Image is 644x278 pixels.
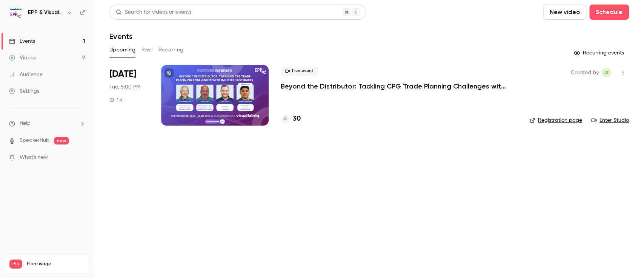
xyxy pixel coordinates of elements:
[570,47,629,59] button: Recurring events
[109,68,136,80] span: [DATE]
[571,68,599,77] span: Created by
[27,261,85,267] span: Plan usage
[281,67,318,76] span: Live event
[20,154,48,162] span: What's new
[281,114,301,124] a: 30
[543,5,586,20] button: New video
[109,44,135,56] button: Upcoming
[9,6,22,19] img: EPP & Visualfabriq
[158,44,184,56] button: Recurring
[281,82,507,91] a: Beyond the Distributor: Tackling CPG Trade Planning Challenges with Indirect Customers
[9,120,85,127] li: help-dropdown-opener
[9,54,36,62] div: Videos
[109,32,132,41] h1: Events
[589,5,629,20] button: Schedule
[116,8,191,16] div: Search for videos or events
[76,154,85,161] iframe: Noticeable Trigger
[9,37,35,45] div: Events
[604,68,609,77] span: IS
[20,120,31,127] span: Help
[9,87,39,95] div: Settings
[9,71,43,78] div: Audience
[602,68,611,77] span: Itamar Seligsohn
[28,9,63,16] h6: EPP & Visualfabriq
[109,83,140,91] span: Tue, 5:00 PM
[591,116,629,124] a: Enter Studio
[20,137,49,144] a: SpeakerHub
[109,65,149,126] div: Sep 9 Tue, 11:00 AM (America/New York)
[9,259,22,269] span: Pro
[293,114,301,124] h4: 30
[109,97,122,103] div: 1 h
[530,116,582,124] a: Registration page
[54,137,69,144] span: new
[141,44,152,56] button: Past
